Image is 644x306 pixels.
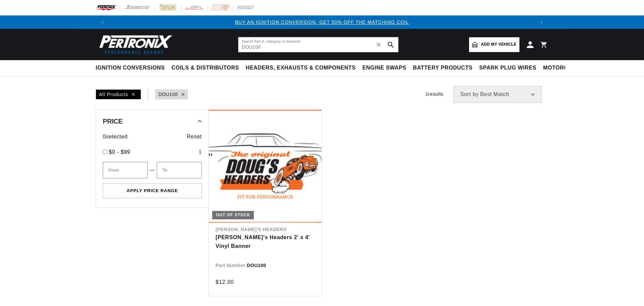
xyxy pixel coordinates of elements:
span: 1 results [425,91,444,97]
span: 0 selected [103,132,128,141]
span: Reset [187,132,202,141]
span: Add my vehicle [481,41,516,48]
input: To [157,162,202,178]
summary: Battery Products [410,60,476,76]
span: $0 - $99 [109,149,130,155]
slideshow-component: Translation missing: en.sections.announcements.announcement_bar [79,15,565,29]
button: Apply Price Range [103,183,202,199]
summary: Ignition Conversions [96,60,168,76]
span: Ignition Conversions [96,64,165,72]
summary: Motorcycle [540,60,587,76]
summary: Spark Plug Wires [476,60,540,76]
div: 1 of 3 [109,18,535,26]
img: Pertronix [96,33,173,56]
span: Price [103,118,123,125]
a: [PERSON_NAME]'s Headers 2' x 4' Vinyl Banner [216,233,315,250]
button: Translation missing: en.sections.announcements.previous_announcement [96,15,109,29]
input: Search Part #, Category or Keyword [238,37,398,52]
button: search button [383,37,398,52]
span: Spark Plug Wires [479,64,536,72]
div: All Products [96,89,141,99]
select: Sort by [454,86,542,103]
a: DOU100 [158,91,178,98]
summary: Headers, Exhausts & Components [242,60,359,76]
div: 1 [198,148,202,157]
span: Headers, Exhausts & Components [246,64,356,72]
span: — [149,166,155,174]
summary: Engine Swaps [359,60,410,76]
a: BUY AN IGNITION CONVERSION, GET 50% OFF THE MATCHING COIL [235,19,409,25]
span: Sort by [460,92,479,97]
input: From [103,162,148,178]
span: Coils & Distributors [172,64,239,72]
div: Announcement [109,18,535,26]
span: Engine Swaps [362,64,406,72]
summary: Coils & Distributors [168,60,242,76]
span: Motorcycle [543,64,583,72]
span: Battery Products [413,64,472,72]
button: Translation missing: en.sections.announcements.next_announcement [535,15,548,29]
a: Add my vehicle [469,37,519,52]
